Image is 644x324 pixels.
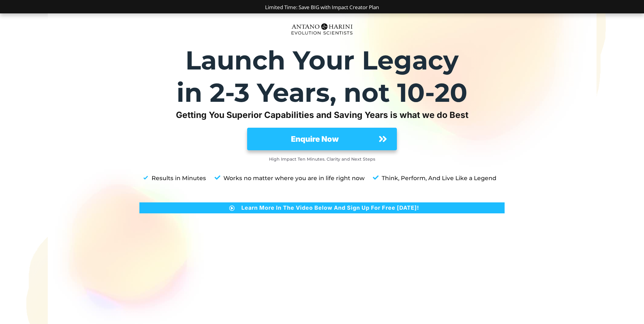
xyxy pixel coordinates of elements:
strong: Launch Your Legacy [185,45,459,76]
strong: Think, Perform, And Live Like a Legend [382,175,496,182]
strong: Enquire Now [291,134,339,144]
a: Enquire Now [247,128,397,150]
strong: Getting You Superior Capabilities and Saving Years is what we do Best [176,110,468,120]
strong: Results in Minutes [152,175,206,182]
strong: Learn More In The Video Below And Sign Up For Free [DATE]! [241,205,419,211]
strong: Works no matter where you are in life right now [223,175,365,182]
strong: High Impact Ten Minutes. Clarity and Next Steps [269,156,375,162]
strong: in 2-3 Years, not 10-20 [177,77,467,108]
a: Limited Time: Save BIG with Impact Creator Plan [265,4,379,11]
img: Evolution-Scientist (2) [289,20,355,38]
